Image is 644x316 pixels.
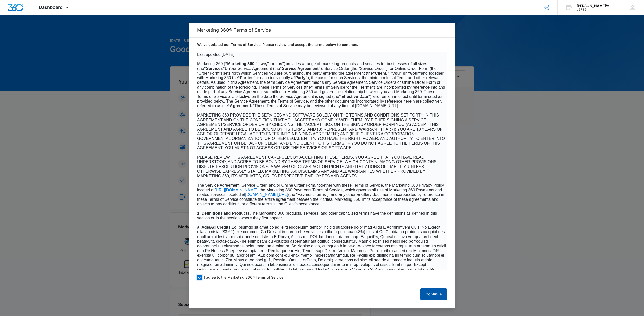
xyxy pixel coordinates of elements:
a: [URL][DOMAIN_NAME] [214,188,257,192]
button: Continue [420,288,447,300]
b: Definitions and Products. [202,211,251,215]
span: PLEASE REVIEW THIS AGREEMENT CAREFULLY. BY ACCEPTING THESE TERMS, YOU AGREE THAT YOU HAVE READ, U... [197,155,438,178]
a: [DOMAIN_NAME][URL] [245,193,288,197]
span: The Service Agreement, Service Order, and/or Online Order Form, together with these Terms of Serv... [197,183,444,192]
span: [URL][DOMAIN_NAME] [214,188,257,192]
b: “Party” [293,76,308,80]
b: “Terms of Service” [311,85,347,89]
span: I agree to the Marketing 360® Terms of Service [204,275,283,280]
p: We’ve updated our Terms of Service. Please review and accept the terms below to continue. [197,42,447,47]
b: “Client,” “you” or “your” [373,71,421,75]
span: a. Ads/Ad Credits. [197,225,232,229]
div: account id [577,8,614,11]
span: The Marketing 360 products, services, and other capitalized terms have the definitions as defined... [197,211,437,220]
b: “Marketing 360,” “we,” or “us”) [225,62,285,66]
b: “Service Agreement” [280,66,320,71]
span: MARKETING 360 PROVIDES THE SERVICES AND SOFTWARE SOLELY ON THE TERMS AND CONDITIONS SET FORTH IN ... [197,113,445,150]
b: “Agreement.” [228,104,254,108]
b: “Effective Date” [339,94,370,99]
b: “Services” [204,66,225,71]
span: (the "Payment Terms"), and any other ancillary documents incorporated by reference in these Terms... [197,192,444,206]
span: , the Marketing 360 Payments Terms of Service, which governs all use of Marketing 360 Payments an... [197,188,442,197]
b: “Parties” [238,76,255,80]
span: Marketing 360 ( provides a range of marketing products and services for businesses of all sizes (... [197,62,445,108]
b: Terms” [360,85,374,89]
h2: Marketing 360® Terms of Service [197,27,447,33]
span: Last updated [DATE] [197,52,234,57]
span: Dashboard [39,5,63,10]
span: 1. [197,211,200,215]
div: account name [577,4,614,8]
